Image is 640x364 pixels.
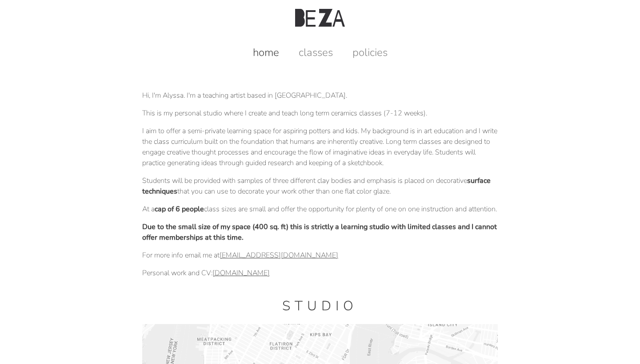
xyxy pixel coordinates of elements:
strong: Due to the small size of my space (400 sq. ft) this is strictly a learning studio with limited cl... [142,222,497,242]
p: Personal work and CV: [142,268,498,278]
strong: surface techniques [142,176,491,196]
a: [EMAIL_ADDRESS][DOMAIN_NAME] [220,250,338,260]
p: At a class sizes are small and offer the opportunity for plenty of one on one instruction and att... [142,204,498,214]
p: For more info email me at [142,250,498,261]
a: classes [290,45,342,59]
img: Beza Studio Logo [295,9,345,27]
p: I aim to offer a semi-private learning space for aspiring potters and kids. My background is in a... [142,126,498,168]
h1: Studio [142,297,498,315]
p: Students will be provided with samples of three different clay bodies and emphasis is placed on d... [142,175,498,197]
a: home [244,45,288,59]
p: Hi, I'm Alyssa. I'm a teaching artist based in [GEOGRAPHIC_DATA]. [142,90,498,101]
p: This is my personal studio where I create and teach long term ceramics classes (7-12 weeks). [142,108,498,119]
a: policies [344,45,396,59]
a: [DOMAIN_NAME] [212,268,270,278]
strong: cap of 6 people [155,204,204,214]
